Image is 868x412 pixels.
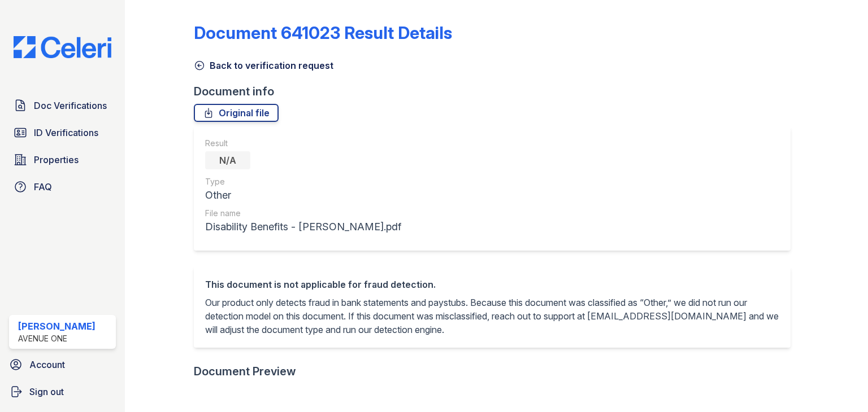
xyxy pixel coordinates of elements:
[205,219,401,235] div: Disability Benefits - [PERSON_NAME].pdf
[5,380,120,403] a: Sign out
[205,151,250,169] div: N/A
[194,23,452,43] a: Document 641023 Result Details
[194,84,800,99] div: Document info
[29,385,64,398] span: Sign out
[194,59,333,72] a: Back to verification request
[205,278,779,291] div: This document is not applicable for fraud detection.
[9,121,116,144] a: ID Verifications
[205,176,401,187] div: Type
[5,353,120,376] a: Account
[205,208,401,219] div: File name
[205,187,401,203] div: Other
[194,363,296,379] div: Document Preview
[9,176,116,198] a: FAQ
[34,126,98,139] span: ID Verifications
[18,333,96,344] div: Avenue One
[34,180,52,194] span: FAQ
[5,36,120,58] img: CE_Logo_Blue-a8612792a0a2168367f1c8372b55b34899dd931a85d93a1a3d3e32e68fde9ad4.png
[205,138,401,149] div: Result
[34,153,79,166] span: Properties
[205,296,779,336] p: Our product only detects fraud in bank statements and paystubs. Because this document was classif...
[194,104,279,122] a: Original file
[29,358,65,371] span: Account
[34,99,107,112] span: Doc Verifications
[9,148,116,171] a: Properties
[18,319,96,333] div: [PERSON_NAME]
[9,94,116,117] a: Doc Verifications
